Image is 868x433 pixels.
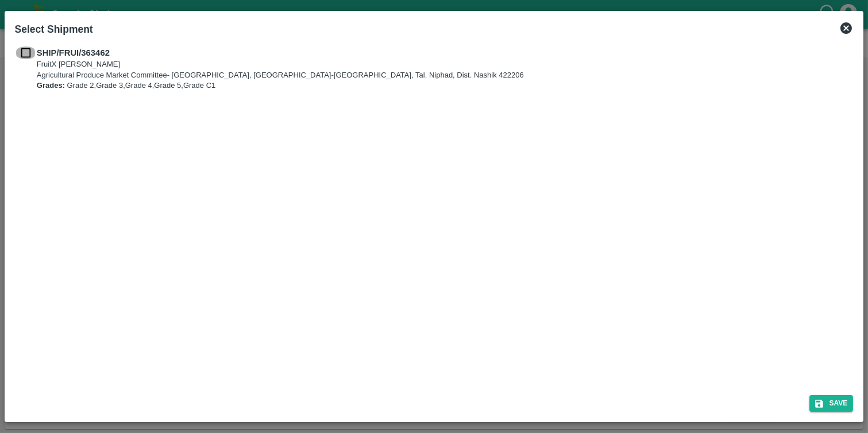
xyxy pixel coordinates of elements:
[37,59,524,70] p: FruitX [PERSON_NAME]
[37,48,110,57] b: SHIP/FRUI/363462
[809,395,853,412] button: Save
[15,24,93,35] b: Select Shipment
[37,81,65,90] b: Grades:
[37,70,524,81] p: Agricultural Produce Market Committee- [GEOGRAPHIC_DATA], [GEOGRAPHIC_DATA]-[GEOGRAPHIC_DATA], Ta...
[37,80,524,91] p: Grade 2,Grade 3,Grade 4,Grade 5,Grade C1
